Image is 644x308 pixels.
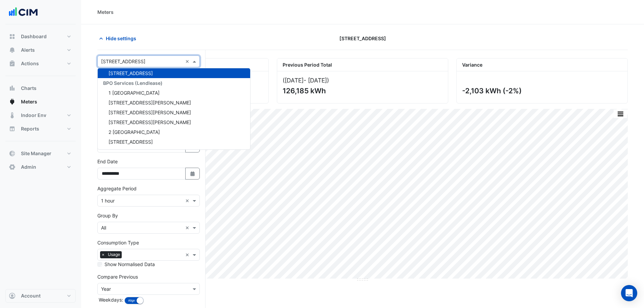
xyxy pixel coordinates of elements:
[621,285,637,301] div: Open Intercom Messenger
[9,47,16,53] app-icon: Alerts
[9,33,16,40] app-icon: Dashboard
[106,35,136,42] span: Hide settings
[5,43,76,57] button: Alerts
[5,147,76,160] button: Site Manager
[9,98,16,105] app-icon: Meters
[106,251,122,258] span: Usage
[97,32,141,44] button: Hide settings
[21,47,35,53] span: Alerts
[109,110,191,115] span: [STREET_ADDRESS][PERSON_NAME]
[97,8,114,16] div: Meters
[185,197,191,204] span: Clear
[190,171,196,176] fa-icon: Select Date
[109,100,191,105] span: [STREET_ADDRESS][PERSON_NAME]
[185,251,191,258] span: Clear
[21,112,46,119] span: Indoor Env
[21,292,41,299] span: Account
[100,251,106,258] span: ×
[21,98,37,105] span: Meters
[9,112,16,119] app-icon: Indoor Env
[21,125,39,132] span: Reports
[339,35,386,42] span: [STREET_ADDRESS]
[9,150,16,157] app-icon: Site Manager
[5,122,76,136] button: Reports
[109,129,160,135] span: 2 [GEOGRAPHIC_DATA]
[97,296,123,303] label: Weekdays:
[5,160,76,174] button: Admin
[457,58,627,71] div: Variance
[104,261,155,268] label: Show Normalised Data
[5,95,76,109] button: Meters
[21,60,39,67] span: Actions
[97,239,139,246] label: Consumption Type
[304,77,327,84] span: - [DATE]
[97,185,137,192] label: Aggregate Period
[97,68,251,150] ng-dropdown-panel: Options list
[185,58,191,65] span: Clear
[5,30,76,43] button: Dashboard
[614,110,627,118] button: More Options
[109,70,153,76] span: [STREET_ADDRESS]
[277,58,448,71] div: Previous Period Total
[109,149,153,155] span: [STREET_ADDRESS]
[5,109,76,122] button: Indoor Env
[109,90,160,96] span: 1 [GEOGRAPHIC_DATA]
[109,139,153,145] span: [STREET_ADDRESS]
[97,212,118,219] label: Group By
[97,273,138,280] label: Compare Previous
[185,224,191,231] span: Clear
[21,164,36,170] span: Admin
[9,125,16,132] app-icon: Reports
[8,5,39,19] img: Company Logo
[109,119,191,125] span: [STREET_ADDRESS][PERSON_NAME]
[21,33,47,40] span: Dashboard
[462,87,621,95] div: -2,103 kWh (-2%)
[9,60,16,67] app-icon: Actions
[5,57,76,70] button: Actions
[5,81,76,95] button: Charts
[21,85,37,92] span: Charts
[97,158,118,165] label: End Date
[21,150,51,157] span: Site Manager
[283,77,443,84] div: ([DATE] )
[103,80,163,86] span: BPO Services (Lendlease)
[283,87,441,95] div: 126,185 kWh
[9,164,16,170] app-icon: Admin
[9,85,16,92] app-icon: Charts
[5,289,76,303] button: Account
